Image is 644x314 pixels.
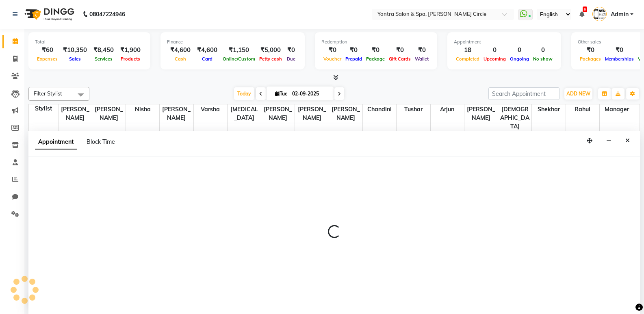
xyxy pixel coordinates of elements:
[119,56,142,62] span: Products
[92,104,126,123] span: [PERSON_NAME]
[481,56,508,62] span: Upcoming
[531,45,555,55] div: 0
[343,45,364,55] div: ₹0
[454,56,481,62] span: Completed
[578,56,603,62] span: Packages
[29,104,58,113] div: Stylist
[566,104,599,115] span: Rahul
[221,56,257,62] span: Online/Custom
[35,45,60,55] div: ₹60
[273,91,290,97] span: Tue
[284,45,298,55] div: ₹0
[508,45,531,55] div: 0
[498,104,531,132] span: [DEMOGRAPHIC_DATA]
[93,56,115,62] span: Services
[343,56,364,62] span: Prepaid
[126,104,159,115] span: Nisha
[34,90,62,97] span: Filter Stylist
[295,104,328,123] span: [PERSON_NAME]
[603,56,636,62] span: Memberships
[173,56,188,62] span: Cash
[59,104,92,123] span: [PERSON_NAME]
[532,104,565,115] span: Shekhar
[583,6,587,12] span: 6
[454,45,481,55] div: 18
[87,138,115,145] span: Block Time
[413,56,431,62] span: Wallet
[35,135,77,149] span: Appointment
[167,45,194,55] div: ₹4,600
[531,56,555,62] span: No show
[611,10,629,19] span: Admin
[578,45,603,55] div: ₹0
[622,134,633,147] button: Close
[431,104,464,115] span: Arjun
[160,104,193,123] span: [PERSON_NAME]
[194,104,227,115] span: Varsha
[21,3,76,26] img: logo
[603,45,636,55] div: ₹0
[564,88,592,100] button: ADD NEW
[321,56,343,62] span: Voucher
[228,104,261,123] span: [MEDICAL_DATA]
[194,45,221,55] div: ₹4,600
[413,45,431,55] div: ₹0
[35,56,60,62] span: Expenses
[387,56,413,62] span: Gift Cards
[579,11,584,18] a: 6
[234,87,254,100] span: Today
[257,45,284,55] div: ₹5,000
[364,45,387,55] div: ₹0
[257,56,284,62] span: Petty cash
[89,3,125,26] b: 08047224946
[364,56,387,62] span: Package
[117,45,144,55] div: ₹1,900
[508,56,531,62] span: Ongoing
[387,45,413,55] div: ₹0
[329,104,362,123] span: [PERSON_NAME]
[285,56,297,62] span: Due
[60,45,90,55] div: ₹10,350
[488,87,559,100] input: Search Appointment
[363,104,396,115] span: Chandini
[321,39,431,45] div: Redemption
[167,39,298,45] div: Finance
[592,7,607,21] img: Admin
[261,104,295,123] span: [PERSON_NAME]
[464,104,498,123] span: [PERSON_NAME]
[67,56,83,62] span: Sales
[600,104,633,115] span: Manager
[321,45,343,55] div: ₹0
[397,104,430,115] span: Tushar
[35,39,144,45] div: Total
[566,91,590,97] span: ADD NEW
[200,56,215,62] span: Card
[290,88,330,100] input: 2025-09-02
[221,45,257,55] div: ₹1,150
[481,45,508,55] div: 0
[454,39,555,45] div: Appointment
[90,45,117,55] div: ₹8,450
